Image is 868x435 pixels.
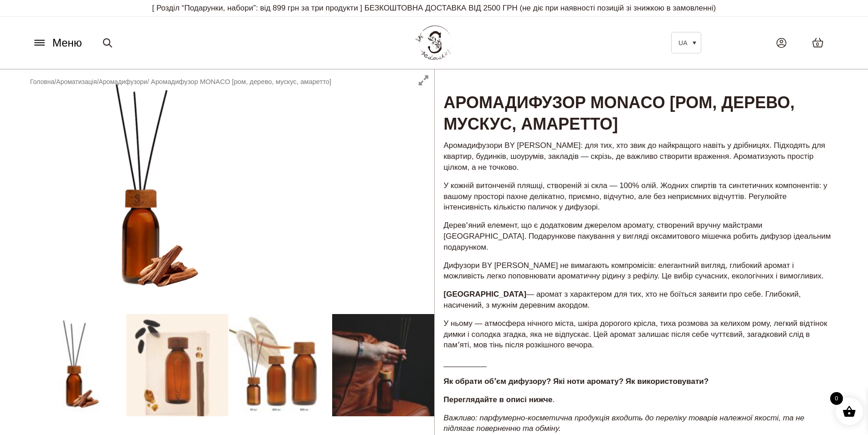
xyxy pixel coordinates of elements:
p: . [444,394,837,405]
a: 0 [803,28,833,57]
nav: Breadcrumb [30,77,331,87]
p: — аромат з характером для тих, хто не боїться заявити про себе. Глибокий, насичений, з мужнім дер... [444,289,837,311]
span: 0 [830,392,843,405]
a: Аромадифузори [99,78,147,85]
em: Важливо: парфумерно-косметична продукція входить до переліку товарів належної якості, та не підля... [444,414,805,433]
p: Деревʼяний елемент, що є додатковим джерелом аромату, створений вручну майстрами [GEOGRAPHIC_DATA... [444,220,837,252]
strong: Як обрати обʼєм дифузору? Які ноти аромату? Як використовувати? [444,377,709,386]
p: __________ [444,358,837,369]
p: Дифузори BY [PERSON_NAME] не вимагають компромісів: елегантний вигляд, глибокий аромат і можливіс... [444,260,837,282]
img: BY SADOVSKIY [416,26,452,60]
strong: [GEOGRAPHIC_DATA] [444,290,527,299]
span: 0 [816,41,819,48]
a: Головна [30,78,54,85]
p: Аромадифузори BY [PERSON_NAME]: для тих, хто звик до найкращого навіть у дрібницях. Підходять для... [444,140,837,173]
strong: Переглядайте в описі нижче [444,395,553,404]
span: UA [678,39,687,47]
button: Меню [30,34,85,52]
span: Меню [52,35,82,51]
h1: Аромадифузор MONACO [ром, дерево, мускус, амаретто] [435,69,846,136]
p: У ньому — атмосфера нічного міста, шкіра дорогого крісла, тиха розмова за келихом рому, легкий ві... [444,318,837,351]
a: UA [671,32,701,53]
a: Ароматизація [56,78,97,85]
p: У кожній витонченій пляшці, створеній зі скла — 100% олій. Жодних спиртів та синтетичних компонен... [444,180,837,213]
